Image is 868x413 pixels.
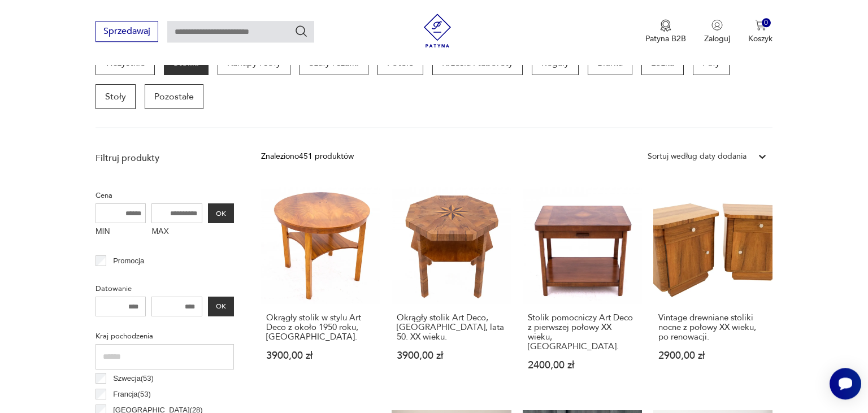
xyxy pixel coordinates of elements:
[208,203,234,223] button: OK
[145,84,203,109] a: Pozostałe
[658,351,767,360] p: 2900,00 zł
[658,313,767,342] h3: Vintage drewniane stoliki nocne z połowy XX wieku, po renowacji.
[748,19,772,44] button: 0Koszyk
[830,368,861,399] iframe: Smartsupp widget button
[113,255,144,267] p: Promocja
[755,19,766,31] img: Ikona koszyka
[96,330,234,342] p: Kraj pochodzenia
[151,223,202,241] label: MAX
[96,282,234,295] p: Datowanie
[523,185,642,392] a: Stolik pomocniczy Art Deco z pierwszej połowy XX wieku, Polska.Stolik pomocniczy Art Deco z pierw...
[266,313,375,342] h3: Okrągły stolik w stylu Art Deco z około 1950 roku, [GEOGRAPHIC_DATA].
[645,19,686,44] a: Ikona medaluPatyna B2B
[397,313,506,342] h3: Okrągły stolik Art Deco, [GEOGRAPHIC_DATA], lata 50. XX wieku.
[392,185,511,392] a: Okrągły stolik Art Deco, Polska, lata 50. XX wieku.Okrągły stolik Art Deco, [GEOGRAPHIC_DATA], la...
[294,24,308,38] button: Szukaj
[748,33,772,44] p: Koszyk
[397,351,506,360] p: 3900,00 zł
[266,351,375,360] p: 3900,00 zł
[96,152,234,164] p: Filtruj produkty
[96,21,158,42] button: Sprzedawaj
[711,19,723,31] img: Ikonka użytkownika
[648,150,747,163] div: Sortuj według daty dodania
[208,297,234,316] button: OK
[704,33,730,44] p: Zaloguj
[528,360,637,370] p: 2400,00 zł
[96,28,158,36] a: Sprzedawaj
[660,19,671,32] img: Ikona medalu
[113,372,154,385] p: Szwecja ( 53 )
[96,223,146,241] label: MIN
[704,19,730,44] button: Zaloguj
[113,388,151,401] p: Francja ( 53 )
[261,150,354,163] div: Znaleziono 451 produktów
[528,313,637,351] h3: Stolik pomocniczy Art Deco z pierwszej połowy XX wieku, [GEOGRAPHIC_DATA].
[261,185,380,392] a: Okrągły stolik w stylu Art Deco z około 1950 roku, Polska.Okrągły stolik w stylu Art Deco z około...
[645,33,686,44] p: Patyna B2B
[653,185,772,392] a: Vintage drewniane stoliki nocne z połowy XX wieku, po renowacji.Vintage drewniane stoliki nocne z...
[762,18,771,28] div: 0
[96,84,136,109] a: Stoły
[96,189,234,202] p: Cena
[645,19,686,44] button: Patyna B2B
[420,14,454,47] img: Patyna - sklep z meblami i dekoracjami vintage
